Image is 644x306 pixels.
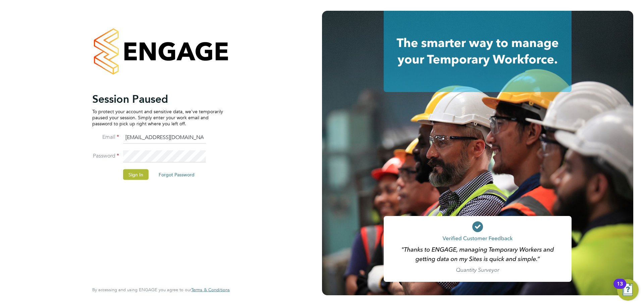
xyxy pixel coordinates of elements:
input: Enter your work email... [123,132,206,144]
button: Sign In [123,169,149,180]
p: To protect your account and sensitive data, we've temporarily paused your session. Simply enter y... [92,108,223,127]
h2: Session Paused [92,92,223,105]
div: 13 [617,284,623,293]
label: Email [92,133,119,140]
span: By accessing and using ENGAGE you agree to our [92,287,230,293]
button: Forgot Password [153,169,200,180]
span: Terms & Conditions [191,287,230,293]
button: Open Resource Center, 13 new notifications [617,279,639,301]
label: Password [92,152,119,159]
a: Terms & Conditions [191,287,230,293]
